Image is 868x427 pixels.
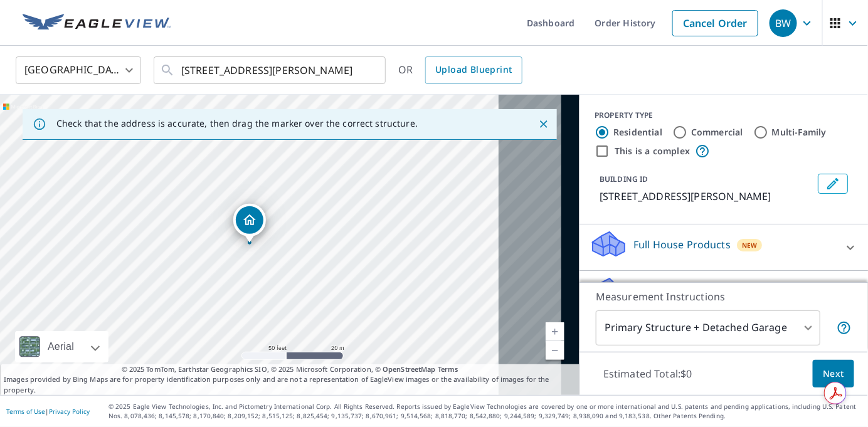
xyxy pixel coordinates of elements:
[49,407,90,416] a: Privacy Policy
[438,364,458,374] a: Terms
[233,204,266,243] div: Dropped pin, building 1, Residential property, 474 Moody St Waltham, MA 02453
[615,145,690,157] label: This is a complex
[593,360,702,387] p: Estimated Total: $0
[613,126,662,139] label: Residential
[813,360,854,388] button: Next
[590,229,858,265] div: Full House ProductsNew
[398,56,522,84] div: OR
[6,407,45,416] a: Terms of Use
[44,331,78,362] div: Aerial
[56,118,418,129] p: Check that the address is accurate, then drag the marker over the correct structure.
[181,53,360,88] input: Search by address or latitude-longitude
[770,9,797,37] div: BW
[6,408,90,415] p: |
[425,56,522,84] a: Upload Blueprint
[672,10,758,36] a: Cancel Order
[595,110,853,121] div: PROPERTY TYPE
[596,289,852,304] p: Measurement Instructions
[109,402,862,421] p: © 2025 Eagle View Technologies, Inc. and Pictometry International Corp. All Rights Reserved. Repo...
[546,322,564,341] a: Current Level 19, Zoom In
[23,14,171,33] img: EV Logo
[596,310,820,345] div: Primary Structure + Detached Garage
[590,276,858,312] div: Roof ProductsNew
[15,331,109,362] div: Aerial
[837,320,852,335] span: Your report will include the primary structure and a detached garage if one exists.
[383,364,435,374] a: OpenStreetMap
[823,366,844,382] span: Next
[536,116,552,132] button: Close
[742,240,758,250] span: New
[691,126,743,139] label: Commercial
[122,364,458,375] span: © 2025 TomTom, Earthstar Geographics SIO, © 2025 Microsoft Corporation, ©
[818,174,848,194] button: Edit building 1
[546,341,564,360] a: Current Level 19, Zoom Out
[600,189,813,204] p: [STREET_ADDRESS][PERSON_NAME]
[633,237,731,252] p: Full House Products
[435,62,512,78] span: Upload Blueprint
[16,53,141,88] div: [GEOGRAPHIC_DATA]
[772,126,827,139] label: Multi-Family
[600,174,648,184] p: BUILDING ID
